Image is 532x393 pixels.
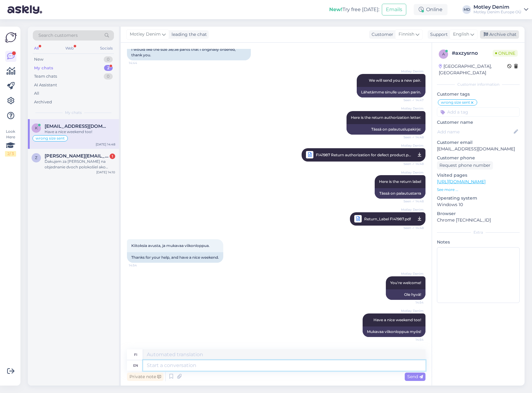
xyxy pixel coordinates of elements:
[382,4,406,15] button: Emails
[400,170,424,175] span: Motley Denim
[104,65,113,71] div: 2
[127,373,164,381] div: Private note
[414,4,447,15] div: Online
[45,123,109,129] span: karokreander@hotmail.com
[437,119,520,126] p: Customer name
[169,31,207,38] div: leading the chat
[33,44,40,52] div: All
[34,90,39,97] div: All
[38,32,78,39] span: Search customers
[130,31,161,38] span: Motley Denim
[379,179,421,184] span: Here is the return label
[453,31,469,38] span: English
[437,107,520,117] input: Add a tag
[329,6,342,12] b: New!
[129,61,152,65] span: 14:44
[437,91,520,97] p: Customer tags
[473,10,521,15] div: Motley Denim Europe OÜ
[363,326,425,337] div: Mukavaa viikonloppua myös!
[439,63,507,76] div: [GEOGRAPHIC_DATA], [GEOGRAPHIC_DATA]
[35,155,37,160] span: z
[133,360,138,371] div: en
[437,239,520,245] p: Notes
[437,172,520,179] p: Visited pages
[400,160,424,168] span: Seen ✓ 14:48
[110,153,115,159] div: 1
[351,115,421,120] span: Here is the return authorization letter:
[390,280,421,285] span: You're welcome!
[131,243,210,248] span: Kiitoksia avusta, ja mukavaa viikonloppua.
[441,101,470,104] span: wrong size sent
[400,143,424,148] span: Motley Denim
[400,106,424,111] span: Motley Denim
[400,309,424,313] span: Motley Denim
[437,217,520,223] p: Chrome [TECHNICAL_ID]
[437,128,512,135] input: Add name
[437,155,520,161] p: Customer phone
[400,199,424,204] span: Seen ✓ 14:48
[329,6,379,13] div: Try free [DATE]:
[462,5,471,14] div: MD
[357,87,425,97] div: Lähetämme sinulle uuden parin.
[493,50,518,57] span: Online
[437,210,520,217] p: Browser
[34,99,52,105] div: Archived
[386,289,425,300] div: Ole hyvä!
[96,170,115,175] div: [DATE] 14:10
[5,151,16,157] div: 2 / 3
[442,52,445,56] span: a
[34,73,57,80] div: Team chats
[99,44,114,52] div: Socials
[437,146,520,152] p: [EMAIL_ADDRESS][DOMAIN_NAME]
[400,207,424,212] span: Motley Denim
[399,31,414,38] span: Finnish
[350,212,425,226] a: Motley DenimReturn_Label FI41987.pdfSeen ✓ 14:48
[127,252,223,263] div: Thanks for your help, and have a nice weekend.
[104,56,113,63] div: 0
[45,129,115,135] div: Have a nice weekend too!
[373,317,421,322] span: Have a nice weekend too!
[480,30,519,39] div: Archive chat
[34,82,57,88] div: AI Assistant
[316,151,411,159] span: FI41987 Return authorization for defect product.pdf
[45,153,109,159] span: zahradnikova.t@azet.sk
[96,142,115,147] div: [DATE] 14:48
[400,337,424,342] span: 14:54
[127,44,251,60] div: I would like the size 38/38 pants that I originally ordered, thank you.
[407,374,423,379] span: Send
[473,5,528,15] a: Motley DenimMotley Denim Europe OÜ
[437,230,520,235] div: Extra
[45,159,115,170] div: Ďakujem za [PERSON_NAME] na objednanie dvoch polokošiel ako poďakovanie, Prosila by som [PERSON_N...
[437,195,520,201] p: Operating system
[5,129,16,157] div: Look Here
[375,188,425,199] div: Tässä on palautustarra
[5,32,17,43] img: Askly Logo
[104,73,113,80] div: 0
[34,56,43,63] div: New
[36,136,65,140] span: wrong size sent
[364,215,411,223] span: Return_Label FI41987.pdf
[437,82,520,87] div: Customer information
[437,161,493,170] div: Request phone number
[437,187,520,192] p: See more ...
[400,135,424,140] span: Seen ✓ 14:48
[134,349,137,360] div: fi
[65,110,82,115] span: My chats
[437,139,520,146] p: Customer email
[437,179,486,184] a: [URL][DOMAIN_NAME]
[400,300,424,305] span: 14:54
[347,124,425,135] div: Tässä on palautuslupakirje:
[302,148,425,162] a: Motley DenimFI41987 Return authorization for defect product.pdfSeen ✓ 14:48
[452,50,493,57] div: # axzysrno
[400,224,424,232] span: Seen ✓ 14:48
[64,44,75,52] div: Web
[369,78,421,83] span: We will send you a new pair.
[400,69,424,74] span: Motley Denim
[129,263,152,268] span: 14:54
[35,126,38,130] span: k
[428,31,448,38] div: Support
[369,31,393,38] div: Customer
[473,5,521,10] div: Motley Denim
[34,65,53,71] div: My chats
[437,201,520,208] p: Windows 10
